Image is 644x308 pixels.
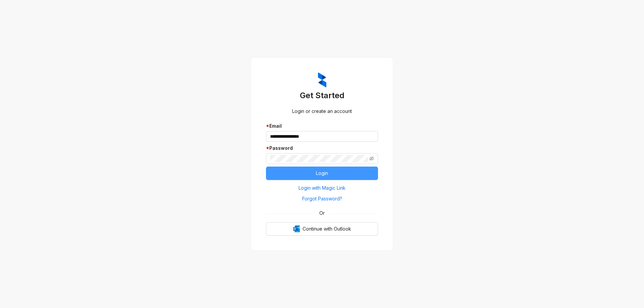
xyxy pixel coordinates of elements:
[266,183,378,193] button: Login with Magic Link
[303,225,351,233] span: Continue with Outlook
[266,90,378,101] h3: Get Started
[299,184,345,192] span: Login with Magic Link
[315,209,329,217] span: Or
[293,226,300,232] img: Outlook
[266,108,378,115] div: Login or create an account
[318,72,326,88] img: ZumaIcon
[302,195,342,202] span: Forgot Password?
[266,144,378,152] div: Password
[266,122,378,130] div: Email
[316,170,328,177] span: Login
[266,193,378,204] button: Forgot Password?
[266,167,378,180] button: Login
[266,222,378,236] button: OutlookContinue with Outlook
[369,156,374,161] span: eye-invisible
